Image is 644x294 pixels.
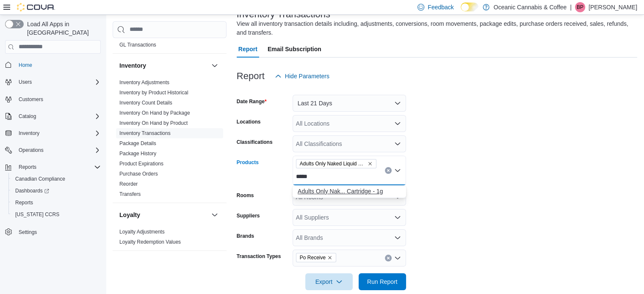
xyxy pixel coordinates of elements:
[300,159,366,168] span: Adults Only Naked Liquid Diamond Disposable Vape - 1g
[15,162,40,172] button: Reports
[119,89,188,96] span: Inventory by Product Historical
[12,209,101,220] span: Washington CCRS
[293,185,406,198] div: Choose from the following options
[119,258,208,267] button: OCM
[119,181,138,187] a: Reorder
[494,2,567,12] p: Oceanic Cannabis & Coffee
[119,211,208,219] button: Loyalty
[119,181,138,187] span: Reorder
[119,90,188,96] a: Inventory by Product Historical
[2,110,104,122] button: Catalog
[385,255,392,261] button: Clear input
[2,93,104,105] button: Customers
[15,211,59,218] span: [US_STATE] CCRS
[293,95,406,112] button: Last 21 Days
[15,227,40,237] a: Settings
[119,140,156,147] span: Package Details
[119,41,156,48] span: GL Transactions
[237,71,265,81] h3: Report
[19,96,43,103] span: Customers
[12,174,101,184] span: Canadian Compliance
[394,140,401,147] button: Open list of options
[385,167,392,174] button: Clear input
[119,61,208,70] button: Inventory
[119,100,172,106] a: Inventory Count Details
[210,60,220,71] button: Inventory
[359,273,406,290] button: Run Report
[119,228,165,235] span: Loyalty Adjustments
[394,255,401,261] button: Open list of options
[12,174,69,184] a: Canadian Compliance
[305,273,353,290] button: Export
[15,226,101,237] span: Settings
[237,253,281,260] label: Transaction Types
[461,11,461,12] span: Dark Mode
[15,199,33,206] span: Reports
[237,212,260,219] label: Suppliers
[119,110,190,116] span: Inventory On Hand by Package
[119,258,133,267] h3: OCM
[8,173,104,185] button: Canadian Compliance
[15,187,49,194] span: Dashboards
[19,113,36,120] span: Catalog
[575,2,585,12] div: Brooke Pynn
[2,127,104,139] button: Inventory
[15,94,101,104] span: Customers
[15,111,101,121] span: Catalog
[268,41,321,58] span: Email Subscription
[12,198,101,208] span: Reports
[2,59,104,71] button: Home
[119,160,163,167] span: Product Expirations
[113,227,227,250] div: Loyalty
[237,98,267,105] label: Date Range
[2,225,104,238] button: Settings
[271,68,333,85] button: Hide Parameters
[119,130,171,136] a: Inventory Transactions
[24,20,101,37] span: Load All Apps in [GEOGRAPHIC_DATA]
[300,253,326,262] span: Po Receive
[17,3,55,11] img: Cova
[119,120,188,126] a: Inventory On Hand by Product
[428,3,453,11] span: Feedback
[119,99,172,106] span: Inventory Count Details
[19,130,39,137] span: Inventory
[210,210,220,220] button: Loyalty
[119,171,158,177] a: Purchase Orders
[237,139,273,146] label: Classifications
[461,3,478,11] input: Dark Mode
[119,211,140,219] h3: Loyalty
[394,120,401,127] button: Open list of options
[119,140,156,146] a: Package Details
[394,214,401,221] button: Open list of options
[570,2,572,12] p: |
[368,161,373,166] button: Remove Adults Only Naked Liquid Diamond Disposable Vape - 1g from selection in this group
[12,186,53,196] a: Dashboards
[119,80,169,85] a: Inventory Adjustments
[119,110,190,116] a: Inventory On Hand by Package
[367,278,398,286] span: Run Report
[8,197,104,209] button: Reports
[237,233,254,239] label: Brands
[119,79,169,86] span: Inventory Adjustments
[19,229,37,236] span: Settings
[12,198,36,208] a: Reports
[210,258,220,268] button: OCM
[298,187,401,195] div: Adults Only Nak... Cartridge - 1g
[15,145,47,155] button: Operations
[119,151,156,157] a: Package History
[15,77,35,87] button: Users
[12,209,63,220] a: [US_STATE] CCRS
[119,61,146,70] h3: Inventory
[296,253,336,262] span: Po Receive
[293,185,406,198] button: Adults Only Naked Solventless Liquid Diamond 510 Vape Cartridge - 1g
[237,19,633,37] div: View all inventory transaction details including, adjustments, conversions, room movements, packa...
[5,55,101,260] nav: Complex example
[19,62,32,69] span: Home
[2,76,104,88] button: Users
[15,162,101,172] span: Reports
[237,159,259,166] label: Products
[285,72,329,80] span: Hide Parameters
[2,161,104,173] button: Reports
[296,159,376,168] span: Adults Only Naked Liquid Diamond Disposable Vape - 1g
[327,255,332,260] button: Remove Po Receive from selection in this group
